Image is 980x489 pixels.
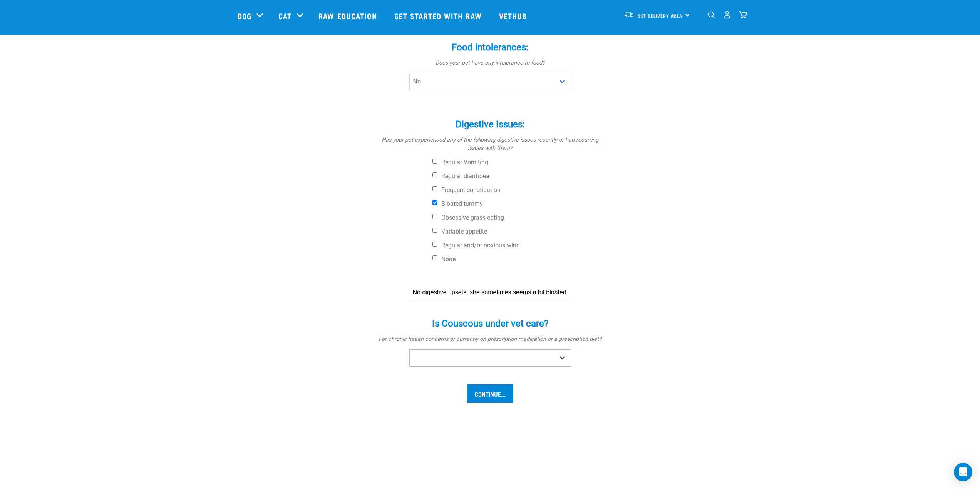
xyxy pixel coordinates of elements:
[739,11,747,19] img: home-icon@2x.png
[432,255,606,263] label: None
[638,14,683,17] span: Set Delivery Area
[432,200,437,205] input: Bloated tummy
[387,0,491,31] a: Get started with Raw
[375,59,606,67] p: Does your pet have any intolerance to food?
[432,214,606,222] label: Obsessive grass eating
[278,10,291,22] a: Cat
[432,255,437,260] input: None
[432,172,606,180] label: Regular diarrhoea
[375,317,606,330] label: Is Couscous under vet care?
[954,463,972,481] div: Open Intercom Messenger
[375,335,606,344] p: For chronic health concerns or currently on prescription medication or a prescription diet?
[432,186,437,191] input: Frequent constipation
[375,136,606,152] p: Has your pet experienced any of the following digestive issues recently or had recurring issues w...
[408,284,572,301] input: Please explain further, including the frequency and severity of the digestive upsets
[624,11,634,18] img: van-moving.png
[432,159,606,166] label: Regular Vomiting
[311,0,386,31] a: Raw Education
[432,214,437,219] input: Obsessive grass eating
[238,10,251,22] a: Dog
[432,200,606,208] label: Bloated tummy
[432,186,606,194] label: Frequent constipation
[467,384,513,403] input: Continue...
[432,242,437,247] input: Regular and/or noxious wind
[375,117,606,131] label: Digestive Issues:
[432,172,437,177] input: Regular diarrhoea
[375,40,606,54] label: Food intolerances:
[432,228,606,235] label: Variable appetite
[723,11,731,19] img: user.png
[708,11,715,18] img: home-icon-1@2x.png
[432,159,437,164] input: Regular Vomiting
[432,242,606,249] label: Regular and/or noxious wind
[491,0,537,31] a: Vethub
[432,228,437,233] input: Variable appetite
